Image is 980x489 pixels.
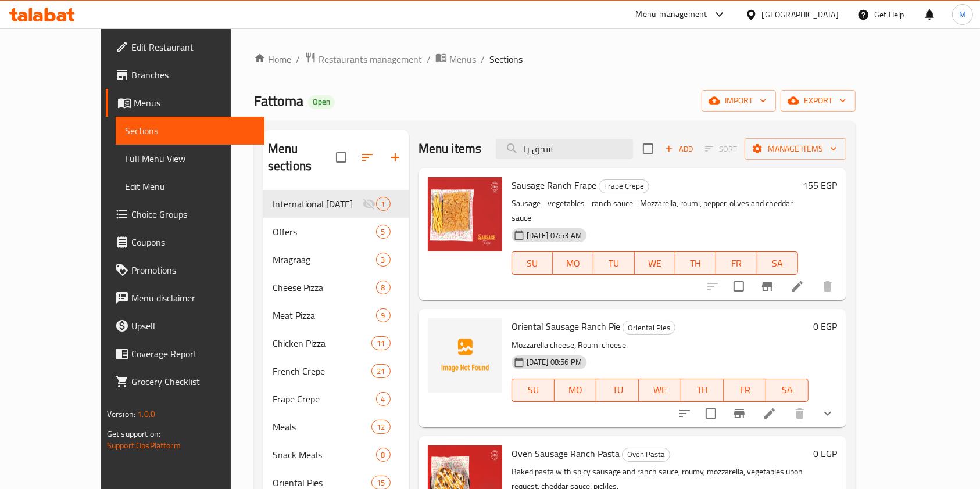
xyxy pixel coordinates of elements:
span: Choice Groups [131,207,256,221]
span: Select to update [699,401,723,426]
li: / [296,52,300,66]
span: SU [517,382,550,398]
button: delete [814,272,842,300]
span: Menus [134,96,256,110]
span: Select section [636,136,660,161]
div: Chicken Pizza11 [263,329,409,357]
span: Sections [489,52,523,66]
button: SU [512,379,555,402]
nav: breadcrumb [254,52,856,67]
button: Branch-specific-item [753,272,781,300]
span: Oven Sausage Ranch Pasta [512,445,620,462]
a: Edit menu item [763,407,777,420]
span: 4 [377,394,390,405]
h6: 155 EGP [803,177,837,193]
span: Chicken Pizza [273,336,371,350]
span: Mragraag [273,253,376,267]
div: Open [308,95,335,109]
span: FR [728,382,761,398]
span: import [711,94,767,108]
li: / [481,52,485,66]
span: Select all sections [329,145,353,170]
button: TH [675,251,716,275]
span: 1.0.0 [137,407,155,422]
span: Manage items [754,142,837,156]
button: SA [766,379,809,402]
div: items [376,225,391,239]
div: items [376,392,391,406]
a: Branches [106,61,265,89]
a: Coverage Report [106,340,265,368]
span: 9 [377,310,390,321]
a: Edit menu item [791,279,804,293]
div: Frape Crepe4 [263,385,409,413]
div: items [371,420,390,434]
button: Branch-specific-item [725,400,753,427]
button: MO [555,379,597,402]
a: Support.OpsPlatform [107,438,181,453]
span: Add [663,142,695,156]
a: Home [254,52,291,66]
a: Menus [435,52,476,67]
h2: Menu sections [268,140,336,175]
span: SA [762,255,793,272]
button: sort-choices [671,400,699,427]
span: Grocery Checklist [131,375,256,389]
div: Frape Crepe [273,392,376,406]
span: 5 [377,226,390,238]
span: FR [721,255,752,272]
span: M [959,8,966,21]
span: Upsell [131,319,256,333]
span: Branches [131,68,256,82]
div: International Potato Day [273,197,362,211]
span: 3 [377,254,390,265]
span: French Crepe [273,364,371,378]
span: Edit Menu [125,179,256,193]
div: Offers5 [263,218,409,246]
span: Coupons [131,235,256,249]
div: International [DATE]1 [263,190,409,218]
button: TU [596,379,639,402]
span: TH [686,382,719,398]
span: Get support on: [107,426,160,441]
span: [DATE] 08:56 PM [522,357,586,368]
button: TU [593,251,634,275]
span: export [790,94,846,108]
button: export [781,90,856,112]
div: items [371,364,390,378]
span: 15 [372,477,389,488]
button: Add [660,140,698,158]
div: Meat Pizza9 [263,301,409,329]
span: Menus [449,52,476,66]
div: Oriental Pies [623,321,675,335]
div: Meals [273,420,371,434]
div: Snack Meals8 [263,441,409,469]
svg: Show Choices [821,407,835,420]
span: TU [601,382,634,398]
div: items [376,197,391,211]
span: Coverage Report [131,347,256,361]
img: Sausage Ranch Frape [428,177,502,251]
div: Meals12 [263,413,409,441]
span: MO [559,382,592,398]
span: Meat Pizza [273,308,376,322]
button: show more [814,400,842,427]
a: Choice Groups [106,200,265,228]
span: TH [680,255,711,272]
a: Full Menu View [116,145,265,172]
a: Upsell [106,312,265,340]
button: Manage items [745,138,846,160]
span: Full Menu View [125,152,256,166]
button: delete [786,400,814,427]
a: Menus [106,89,265,117]
h6: 0 EGP [813,445,837,462]
div: Snack Meals [273,448,376,462]
span: WE [643,382,677,398]
span: 21 [372,366,389,377]
button: WE [639,379,681,402]
a: Sections [116,117,265,145]
span: Version: [107,407,135,422]
span: Offers [273,225,376,239]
